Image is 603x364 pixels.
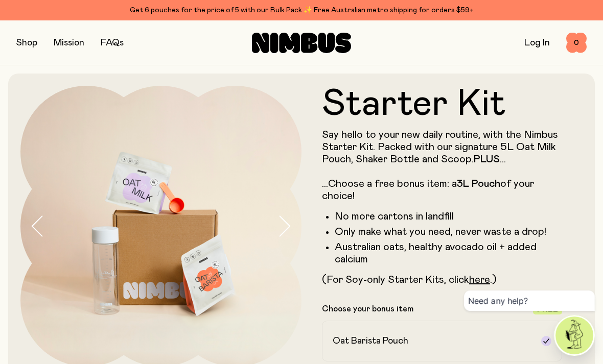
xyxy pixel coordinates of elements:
[54,38,84,47] a: Mission
[457,179,469,189] strong: 3L
[335,241,562,265] li: Australian oats, healthy avocado oil + added calcium
[322,86,562,123] h1: Starter Kit
[474,154,500,164] strong: PLUS
[333,335,408,347] h2: Oat Barista Pouch
[469,275,490,285] a: here
[464,290,595,311] div: Need any help?
[322,304,413,314] p: Choose your bonus item
[16,4,587,16] div: Get 6 pouches for the price of 5 with our Bulk Pack ✨ Free Australian metro shipping for orders $59+
[472,179,500,189] strong: Pouch
[566,33,587,53] button: 0
[322,274,562,286] p: (For Soy-only Starter Kits, click .)
[101,38,124,47] a: FAQs
[335,226,562,238] li: Only make what you need, never waste a drop!
[555,317,593,354] img: agent
[524,38,550,47] a: Log In
[335,210,562,223] li: No more cartons in landfill
[322,129,562,202] p: Say hello to your new daily routine, with the Nimbus Starter Kit. Packed with our signature 5L Oa...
